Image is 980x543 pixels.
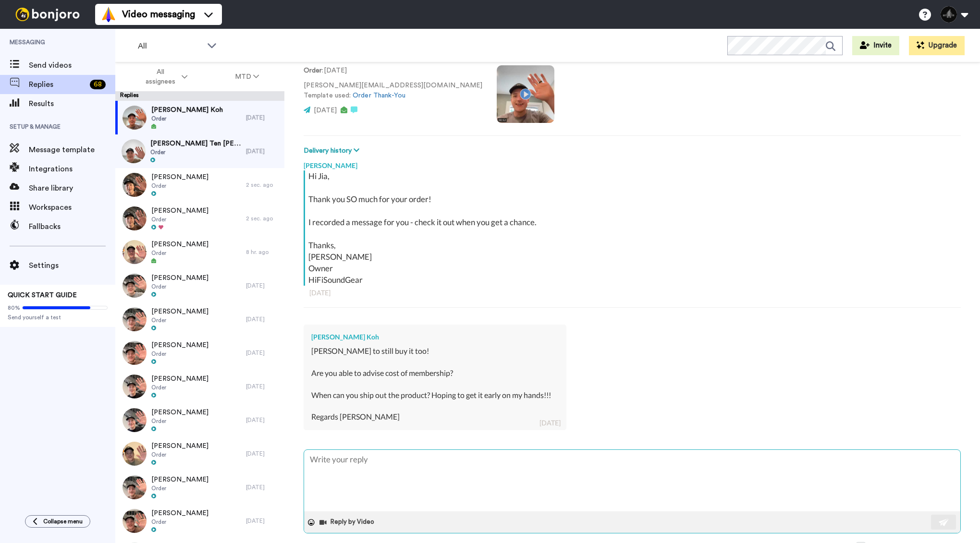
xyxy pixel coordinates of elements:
div: 8 hr. ago [246,248,280,256]
span: [PERSON_NAME] [151,441,208,451]
a: [PERSON_NAME]Order[DATE] [115,269,284,302]
p: : [DATE] [304,66,482,76]
a: [PERSON_NAME]Order2 sec. ago [115,202,284,235]
span: [PERSON_NAME] [151,206,208,216]
a: [PERSON_NAME]Order[DATE] [115,504,284,538]
div: [DATE] [246,315,280,323]
div: [DATE] [246,383,280,390]
span: [PERSON_NAME] [151,307,208,316]
div: 2 sec. ago [246,215,280,222]
div: [DATE] [246,517,280,525]
span: All [138,40,202,52]
button: Invite [852,36,899,55]
span: [PERSON_NAME] [151,475,208,484]
span: [PERSON_NAME] [151,273,208,283]
span: Replies [29,79,86,90]
div: [PERSON_NAME] to still buy it too! Are you able to advise cost of membership? When can you ship o... [311,346,559,422]
a: [PERSON_NAME]Order[DATE] [115,336,284,370]
img: send-white.svg [939,519,949,526]
div: [PERSON_NAME] Koh [311,332,559,342]
img: bj-logo-header-white.svg [12,8,84,21]
span: Order [151,518,208,526]
span: [PERSON_NAME] [151,340,208,350]
div: 68 [90,80,106,89]
div: [DATE] [539,418,561,428]
span: Order [151,182,208,190]
a: [PERSON_NAME] Ten [PERSON_NAME]Order[DATE] [115,134,284,168]
div: [DATE] [246,450,280,458]
span: Order [151,316,208,324]
a: [PERSON_NAME]Order[DATE] [115,437,284,471]
button: Upgrade [909,36,965,55]
span: Settings [29,260,115,271]
img: 31c3795a-7b6e-48de-86e0-4a352ca1e1ff-thumb.jpg [122,206,147,230]
span: [PERSON_NAME] [151,172,208,182]
button: MTD [211,68,283,85]
span: Order [151,216,208,223]
img: 891f35c2-bb58-4390-84f6-5901a24cb1ba-thumb.jpg [122,442,147,466]
a: [PERSON_NAME]Order2 sec. ago [115,168,284,202]
img: 35cdd85e-faec-4704-8a45-05e66f68dcf4-thumb.jpg [122,509,147,533]
a: Order Thank-You [353,92,405,99]
div: [PERSON_NAME] [304,156,961,170]
span: Order [151,451,208,459]
div: [DATE] [246,147,280,155]
span: [PERSON_NAME] [151,408,208,417]
a: [PERSON_NAME]Order[DATE] [115,471,284,504]
span: Order [151,350,208,358]
span: Order [151,484,208,492]
span: Order [151,417,208,425]
div: 2 sec. ago [246,181,280,189]
img: 045557f2-a6ee-427a-b252-e6a4ee5e83f7-thumb.jpg [122,341,147,365]
img: vm-color.svg [101,7,116,22]
div: [DATE] [246,349,280,357]
span: QUICK START GUIDE [8,292,77,299]
span: Order [150,148,241,156]
span: Order [151,115,223,122]
strong: Order [304,67,322,74]
span: Collapse menu [43,518,83,525]
img: 746daabd-ad06-4fa5-a617-14f5fb6fc0db-thumb.jpg [122,475,147,499]
div: [DATE] [246,416,280,424]
div: [DATE] [246,114,280,121]
span: Fallbacks [29,221,115,232]
span: Order [151,384,208,391]
button: Delivery history [304,145,362,156]
img: 2928f92d-d74f-4415-a4a2-640ce8c41eab-thumb.jpg [122,307,147,331]
span: Share library [29,182,115,194]
button: Collapse menu [25,515,90,528]
a: [PERSON_NAME]Order[DATE] [115,370,284,403]
button: Reply by Video [318,515,377,530]
a: [PERSON_NAME] KohOrder[DATE] [115,101,284,134]
div: [DATE] [246,483,280,491]
span: [PERSON_NAME] Ten [PERSON_NAME] [150,139,241,148]
p: [PERSON_NAME][EMAIL_ADDRESS][DOMAIN_NAME] Template used: [304,81,482,101]
span: Video messaging [122,8,195,21]
span: [PERSON_NAME] Koh [151,105,223,115]
span: Order [151,249,208,257]
a: [PERSON_NAME]Order[DATE] [115,302,284,336]
a: [PERSON_NAME]Order[DATE] [115,403,284,437]
a: [PERSON_NAME]Order8 hr. ago [115,235,284,269]
img: 51f8a0ce-1114-4d81-bdcb-5214487e0620-thumb.jpg [122,173,147,197]
img: ec278b0b-f2b7-4b5b-abe7-7de2e206e031-thumb.jpg [122,240,147,264]
span: [PERSON_NAME] [151,508,208,518]
span: [PERSON_NAME] [151,374,208,384]
img: 4319020e-60e7-4c7b-918c-4ee3188010a2-thumb.jpg [122,106,147,130]
span: Integrations [29,163,115,175]
span: Workspaces [29,202,115,213]
span: Results [29,98,115,109]
span: Send yourself a test [8,314,108,321]
div: [DATE] [246,282,280,290]
div: [DATE] [309,288,955,298]
img: ab514738-f614-436c-ac9a-0c287d9b9510-thumb.jpg [122,374,147,398]
span: [PERSON_NAME] [151,240,208,249]
img: be5a1386-e2b9-4e16-a0e6-ce3a952d6068-thumb.jpg [122,139,146,163]
div: Hi Jia, Thank you SO much for your order! I recorded a message for you - check it out when you ge... [308,170,958,286]
span: Order [151,283,208,290]
span: [DATE] [314,107,337,114]
span: All assignees [141,67,180,86]
img: 699449e3-bb3a-467c-bdf7-049cba583549-thumb.jpg [122,408,147,432]
img: f2902885-8206-4f2d-b54d-3b206e038dc3-thumb.jpg [122,274,147,298]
